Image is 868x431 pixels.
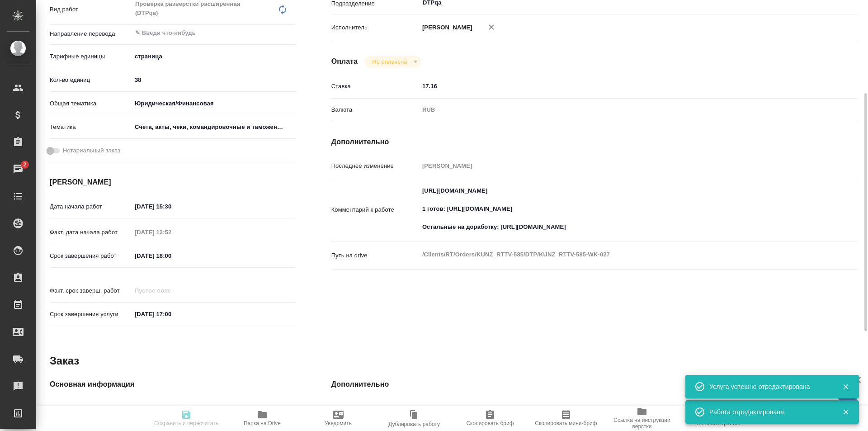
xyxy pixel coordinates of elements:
[466,420,514,426] span: Скопировать бриф
[50,99,132,108] p: Общая тематика
[50,251,132,260] p: Срок завершения работ
[290,32,292,34] button: Open
[300,406,376,431] button: Уведомить
[331,379,858,390] h4: Дополнительно
[50,228,132,237] p: Факт. дата начала работ
[132,308,211,321] input: ✎ Введи что-нибудь
[331,137,858,147] h4: Дополнительно
[331,82,419,91] p: Ставка
[331,404,419,413] p: Путь на drive
[50,354,79,368] h2: Заказ
[50,5,132,14] p: Вид работ
[528,406,604,431] button: Скопировать мини-бриф
[331,251,419,260] p: Путь на drive
[331,105,419,114] p: Валюта
[331,161,419,171] p: Последнее изменение
[369,58,410,66] button: Не оплачена
[535,420,597,426] span: Скопировать мини-бриф
[419,402,814,415] input: Пустое поле
[419,247,814,262] textarea: /Clients/RT/Orders/KUNZ_RTTV-585/DTP/KUNZ_RTTV-585-WK-027
[809,2,811,4] button: Open
[50,404,132,413] p: Код заказа
[331,205,419,214] p: Комментарий к работе
[680,406,756,431] button: Обновить файлы
[419,80,814,93] input: ✎ Введи что-нибудь
[419,159,814,172] input: Пустое поле
[50,379,295,390] h4: Основная информация
[419,102,814,118] div: RUB
[836,383,855,391] button: Закрыть
[365,56,420,68] div: Не оплачена
[50,177,295,188] h4: [PERSON_NAME]
[50,76,132,85] p: Кол-во единиц
[50,29,132,38] p: Направление перевода
[132,284,211,297] input: Пустое поле
[154,420,218,426] span: Сохранить и пересчитать
[388,421,440,427] span: Дублировать работу
[609,417,675,430] span: Ссылка на инструкции верстки
[452,406,528,431] button: Скопировать бриф
[376,406,452,431] button: Дублировать работу
[50,310,132,319] p: Срок завершения услуги
[481,17,501,37] button: Удалить исполнителя
[419,183,814,235] textarea: [URL][DOMAIN_NAME] 1 готов: [URL][DOMAIN_NAME] Остальные на доработку: [URL][DOMAIN_NAME]
[132,226,211,239] input: Пустое поле
[63,146,120,155] span: Нотариальный заказ
[132,96,295,111] div: Юридическая/Финансовая
[18,160,32,169] span: 2
[134,28,262,38] input: ✎ Введи что-нибудь
[50,123,132,132] p: Тематика
[50,52,132,61] p: Тарифные единицы
[50,286,132,295] p: Факт. срок заверш. работ
[132,49,295,64] div: страница
[224,406,300,431] button: Папка на Drive
[148,406,224,431] button: Сохранить и пересчитать
[709,407,829,417] div: Работа отредактирована
[2,158,34,180] a: 2
[604,406,680,431] button: Ссылка на инструкции верстки
[132,119,295,135] div: Счета, акты, чеки, командировочные и таможенные документы
[325,420,352,426] span: Уведомить
[709,382,829,391] div: Услуга успешно отредактирована
[419,23,472,32] p: [PERSON_NAME]
[331,23,419,32] p: Исполнитель
[132,200,211,213] input: ✎ Введи что-нибудь
[132,249,211,262] input: ✎ Введи что-нибудь
[836,408,855,416] button: Закрыть
[132,73,295,86] input: ✎ Введи что-нибудь
[50,202,132,211] p: Дата начала работ
[244,420,281,426] span: Папка на Drive
[132,402,295,415] input: Пустое поле
[331,56,358,67] h4: Оплата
